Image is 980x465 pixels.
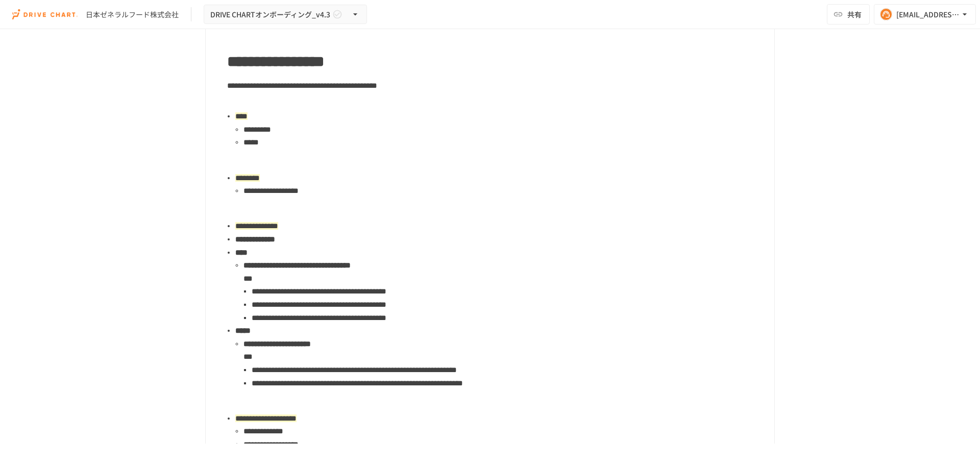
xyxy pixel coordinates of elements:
[12,6,78,22] img: i9VDDS9JuLRLX3JIUyK59LcYp6Y9cayLPHs4hOxMB9W
[896,8,960,21] div: [EMAIL_ADDRESS][PERSON_NAME][DOMAIN_NAME]
[874,4,976,25] button: [EMAIL_ADDRESS][PERSON_NAME][DOMAIN_NAME]
[827,4,870,25] button: 共有
[847,9,862,20] span: 共有
[210,8,330,21] span: DRIVE CHARTオンボーディング_v4.3
[86,9,179,20] div: 日本ゼネラルフード株式会社
[204,5,367,25] button: DRIVE CHARTオンボーディング_v4.3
